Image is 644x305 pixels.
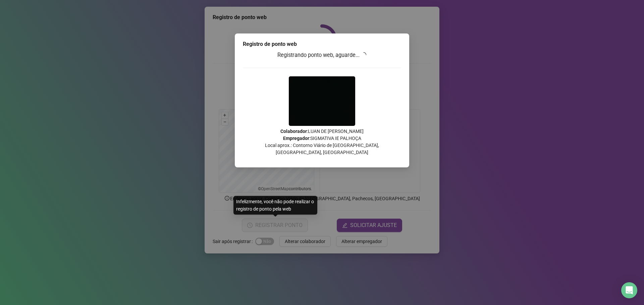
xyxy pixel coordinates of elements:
img: Z [289,76,355,126]
div: Registro de ponto web [243,40,401,48]
div: Infelizmente, você não pode realizar o registro de ponto pela web [233,196,317,215]
strong: Colaborador [280,129,307,134]
strong: Empregador [283,136,309,141]
span: loading [361,52,366,58]
h3: Registrando ponto web, aguarde... [243,51,401,60]
p: : LUAN DE [PERSON_NAME] : SIGMATIVA IE PALHOÇA Local aprox.: Contorno Viário de [GEOGRAPHIC_DATA]... [243,128,401,156]
div: Open Intercom Messenger [621,282,637,298]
